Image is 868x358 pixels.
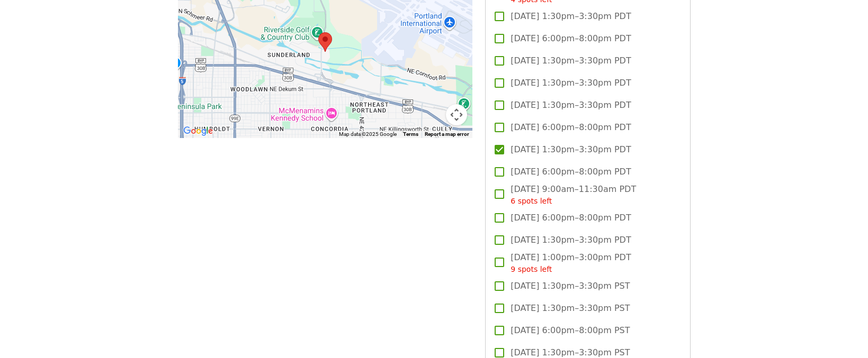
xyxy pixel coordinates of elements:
[339,131,397,137] span: Map data ©2025 Google
[511,54,631,67] span: [DATE] 1:30pm–3:30pm PDT
[511,10,631,23] span: [DATE] 1:30pm–3:30pm PDT
[181,124,216,138] img: Google
[511,265,552,273] span: 9 spots left
[181,124,216,138] a: Open this area in Google Maps (opens a new window)
[511,77,631,89] span: [DATE] 1:30pm–3:30pm PDT
[511,324,630,337] span: [DATE] 6:00pm–8:00pm PST
[511,302,630,315] span: [DATE] 1:30pm–3:30pm PST
[511,99,631,112] span: [DATE] 1:30pm–3:30pm PDT
[425,131,469,137] a: Report a map error
[511,251,631,275] span: [DATE] 1:00pm–3:00pm PDT
[511,183,636,207] span: [DATE] 9:00am–11:30am PDT
[511,121,631,134] span: [DATE] 6:00pm–8:00pm PDT
[511,234,631,246] span: [DATE] 1:30pm–3:30pm PDT
[511,280,630,292] span: [DATE] 1:30pm–3:30pm PST
[511,32,631,45] span: [DATE] 6:00pm–8:00pm PDT
[511,143,631,156] span: [DATE] 1:30pm–3:30pm PDT
[511,166,631,178] span: [DATE] 6:00pm–8:00pm PDT
[403,131,418,137] a: Terms (opens in new tab)
[446,104,467,125] button: Map camera controls
[511,212,631,224] span: [DATE] 6:00pm–8:00pm PDT
[511,197,552,205] span: 6 spots left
